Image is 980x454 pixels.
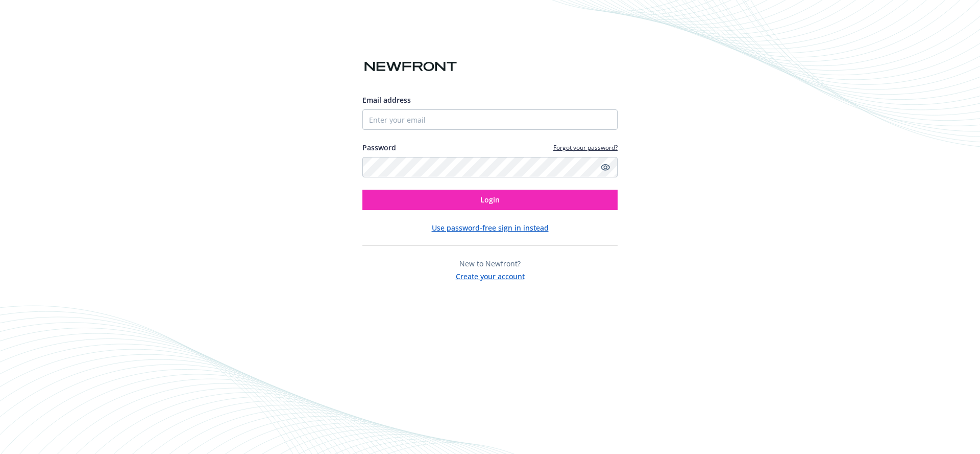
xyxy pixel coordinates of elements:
button: Use password-free sign in instead [432,222,549,233]
span: New to Newfront? [459,259,521,268]
span: Email address [362,95,411,105]
input: Enter your email [362,109,618,130]
a: Show password [599,161,611,173]
a: Forgot your password? [553,143,618,152]
input: Enter your password [362,157,618,177]
label: Password [362,142,396,153]
button: Create your account [456,269,525,282]
button: Login [362,190,618,210]
img: Newfront logo [362,58,459,76]
span: Login [480,195,500,205]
